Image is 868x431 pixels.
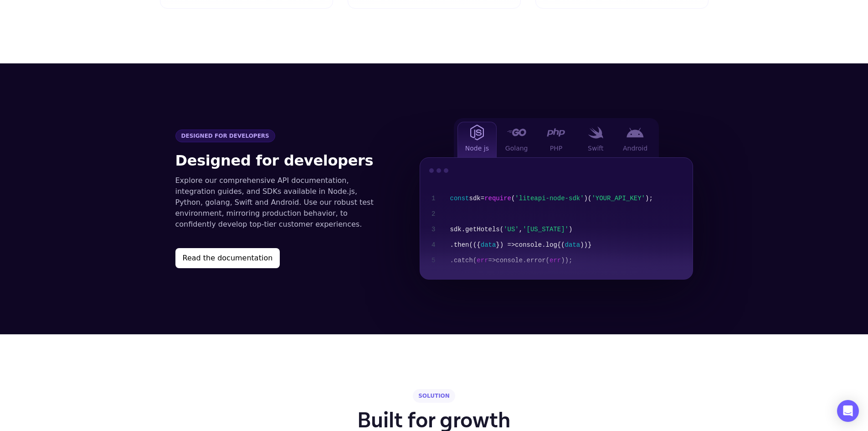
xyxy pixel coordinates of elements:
button: Read the documentation [175,248,280,268]
div: Open Intercom Messenger [837,400,859,422]
span: sdk [469,195,481,202]
span: '[US_STATE]' [523,226,569,233]
span: ( [473,257,477,264]
span: )); [561,257,572,264]
span: log [546,241,557,249]
span: .getHotels( [462,226,503,233]
span: ( [588,195,591,202]
div: 1 2 3 4 5 [420,183,443,279]
span: console. [496,257,526,264]
span: ( [511,195,515,202]
span: Golang [505,144,528,153]
span: err [550,257,561,264]
span: Swift [588,144,603,153]
span: console. [515,241,545,249]
img: PHP [547,128,565,137]
div: SOLUTION [413,389,455,403]
span: Node js [465,144,489,153]
span: 'US' [503,226,519,233]
span: Designed for developers [175,130,275,142]
span: err [477,257,488,264]
h2: Designed for developers [175,150,383,171]
span: require [484,195,511,202]
span: , [519,226,523,233]
span: data [481,241,496,249]
span: data [565,241,580,249]
span: ( [546,257,550,264]
span: { [477,241,480,249]
img: Node js [470,125,484,140]
span: PHP [550,144,562,153]
span: .then [450,241,469,249]
img: Swift [588,126,603,139]
span: sdk [450,226,462,233]
span: ); [645,195,653,202]
span: {( [557,241,565,249]
span: error [527,257,546,264]
span: .catch [450,257,473,264]
span: ) [584,195,588,202]
p: Explore our comprehensive API documentation, integration guides, and SDKs available in Node.js, P... [175,175,383,230]
span: Android [623,144,647,153]
img: Golang [507,129,526,136]
span: ) [569,226,572,233]
span: const [450,195,469,202]
span: }) => [496,241,515,249]
span: = [481,195,484,202]
img: Android [627,128,644,138]
span: 'YOUR_API_KEY' [591,195,645,202]
span: (( [469,241,477,249]
span: ))} [580,241,591,249]
span: => [488,257,496,264]
a: Read the documentation [175,248,383,268]
span: 'liteapi-node-sdk' [515,195,584,202]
